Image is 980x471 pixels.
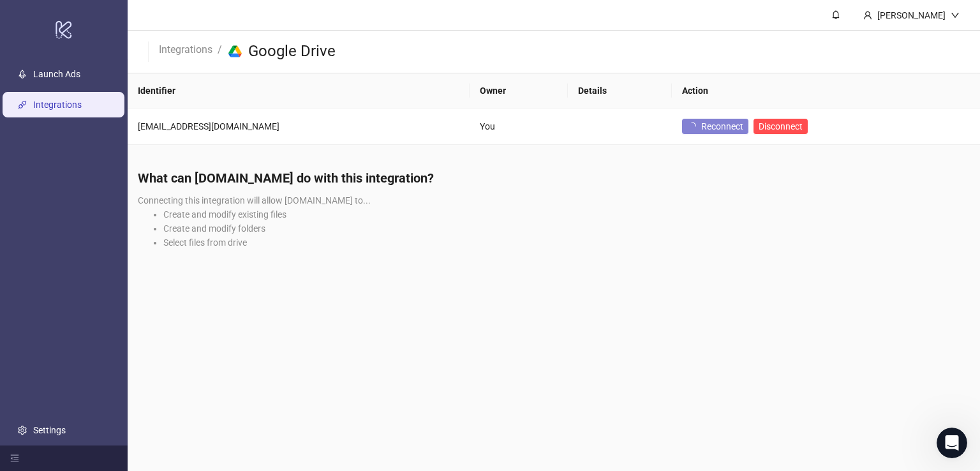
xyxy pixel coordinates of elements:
div: Create a ticket [26,226,229,239]
span: Disconnect [759,121,803,131]
li: Select files from drive [163,235,970,250]
li: / [218,41,222,62]
a: Launch Ads [33,69,80,79]
span: Home [49,385,78,394]
span: menu-fold [10,454,19,463]
span: Connecting this integration will allow [DOMAIN_NAME] to... [138,195,371,206]
div: Report a Bug [26,250,214,263]
button: Messages [128,354,255,405]
span: Reconnect [701,121,743,131]
a: Settings [33,425,66,435]
button: Reconnect [682,119,748,134]
span: bell [831,10,840,19]
h3: Google Drive [248,41,336,62]
span: loading [685,120,697,132]
a: Integrations [33,100,82,110]
span: Messages [170,385,214,394]
div: Documentation [26,184,214,198]
span: down [951,11,960,20]
button: Disconnect [754,119,808,134]
a: Request a feature [19,156,237,179]
li: Create and modify existing files [163,207,970,221]
div: Report a Bug [19,244,237,268]
li: Create and modify folders [163,221,970,235]
iframe: Intercom live chat [937,428,967,458]
div: [EMAIL_ADDRESS][DOMAIN_NAME] [138,119,459,133]
th: Owner [470,73,568,108]
div: Request a feature [26,161,214,174]
div: You [480,119,558,133]
th: Details [568,73,672,108]
a: Documentation [19,179,237,203]
a: Integrations [156,41,215,56]
div: [PERSON_NAME] [872,8,951,22]
th: Identifier [128,73,470,108]
p: How can we help? [26,112,230,134]
h4: What can [DOMAIN_NAME] do with this integration? [138,169,970,187]
th: Action [672,73,980,108]
p: Hi [PERSON_NAME] [26,91,230,112]
span: user [863,11,872,20]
